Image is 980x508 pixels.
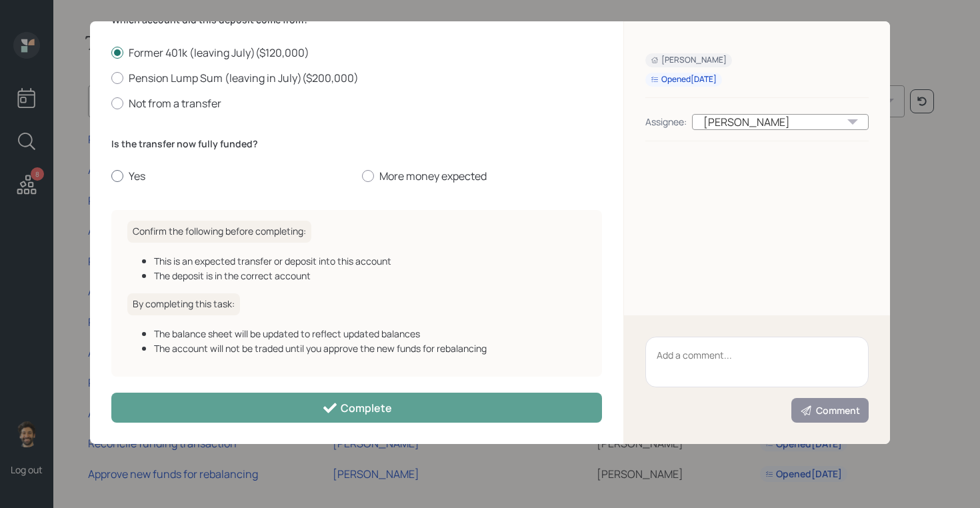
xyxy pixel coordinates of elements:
[651,74,717,85] div: Opened [DATE]
[322,400,392,416] div: Complete
[800,404,860,417] div: Comment
[791,398,869,423] button: Comment
[651,55,727,66] div: [PERSON_NAME]
[111,45,602,60] label: Former 401k (leaving July) ( $120,000 )
[154,341,586,355] div: The account will not be traded until you approve the new funds for rebalancing
[111,96,602,111] label: Not from a transfer
[362,169,602,183] label: More money expected
[127,221,311,243] h6: Confirm the following before completing:
[111,71,602,85] label: Pension Lump Sum (leaving in July) ( $200,000 )
[154,269,586,283] div: The deposit is in the correct account
[154,254,586,268] div: This is an expected transfer or deposit into this account
[111,393,602,423] button: Complete
[645,115,687,129] div: Assignee:
[127,293,240,315] h6: By completing this task:
[692,114,869,130] div: [PERSON_NAME]
[111,137,602,151] label: Is the transfer now fully funded?
[154,327,586,341] div: The balance sheet will be updated to reflect updated balances
[111,169,351,183] label: Yes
